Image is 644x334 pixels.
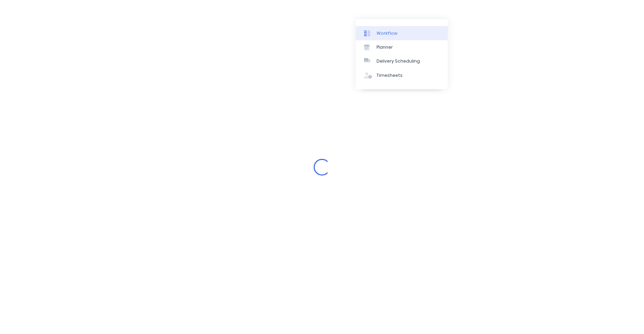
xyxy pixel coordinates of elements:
[356,26,448,40] a: Workflow
[377,30,397,36] div: Workflow
[377,44,393,50] div: Planner
[356,40,448,54] a: Planner
[356,54,448,68] a: Delivery Scheduling
[377,58,420,64] div: Delivery Scheduling
[356,68,448,82] a: Timesheets
[377,72,403,79] div: Timesheets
